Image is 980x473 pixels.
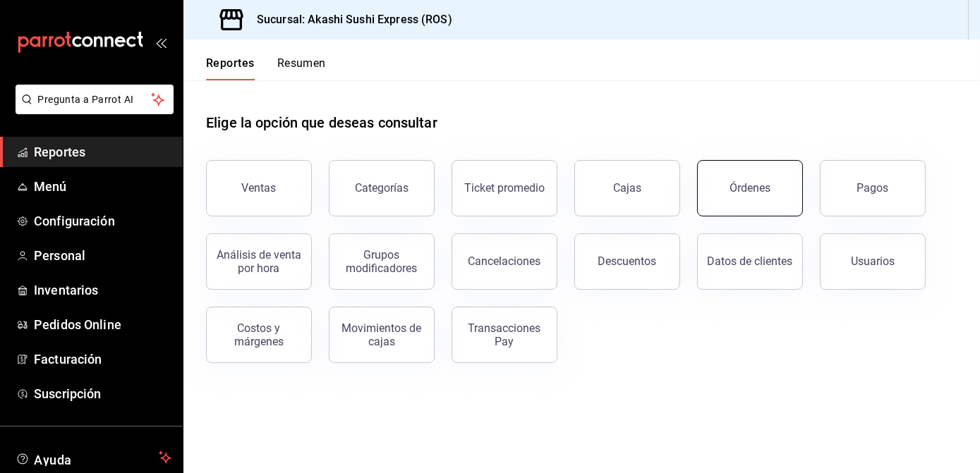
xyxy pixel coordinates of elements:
div: Ventas [242,181,277,195]
div: Costos y márgenes [215,321,303,348]
div: navigation tabs [206,56,326,80]
button: Cancelaciones [452,233,557,290]
a: Pregunta a Parrot AI [10,102,174,117]
button: Órdenes [697,160,803,216]
div: Cancelaciones [468,254,541,268]
span: Ayuda [34,449,153,466]
button: Resumen [277,56,326,80]
h1: Elige la opción que deseas consultar [206,112,437,133]
span: Menú [34,177,171,196]
div: Datos de clientes [708,254,793,268]
h3: Sucursal: Akashi Sushi Express (ROS) [246,11,452,28]
span: Reportes [34,142,171,161]
div: Ticket promedio [464,181,545,195]
span: Personal [34,246,171,265]
div: Categorías [355,181,409,195]
div: Usuarios [851,254,895,268]
button: Categorías [329,160,435,216]
button: Movimientos de cajas [329,307,435,363]
button: Ticket promedio [452,160,557,216]
button: Costos y márgenes [206,307,312,363]
button: Cajas [574,160,680,216]
button: Transacciones Pay [452,307,557,363]
span: Inventarios [34,281,171,300]
span: Configuración [34,211,171,231]
button: Ventas [206,160,312,216]
button: Grupos modificadores [329,233,435,290]
div: Movimientos de cajas [338,321,425,348]
span: Suscripción [34,384,171,403]
div: Órdenes [730,181,770,195]
button: Datos de clientes [697,233,803,290]
button: Pagos [820,160,926,216]
span: Pedidos Online [34,315,171,334]
div: Cajas [613,181,641,195]
button: Descuentos [574,233,680,290]
span: Pregunta a Parrot AI [38,92,152,107]
button: Pregunta a Parrot AI [16,85,174,114]
button: open_drawer_menu [155,37,167,48]
div: Transacciones Pay [461,321,548,348]
button: Reportes [206,56,255,80]
div: Grupos modificadores [338,248,425,275]
span: Facturación [34,350,171,369]
button: Análisis de venta por hora [206,233,312,290]
div: Descuentos [598,254,657,268]
button: Usuarios [820,233,926,290]
div: Análisis de venta por hora [215,248,303,275]
div: Pagos [857,181,889,195]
